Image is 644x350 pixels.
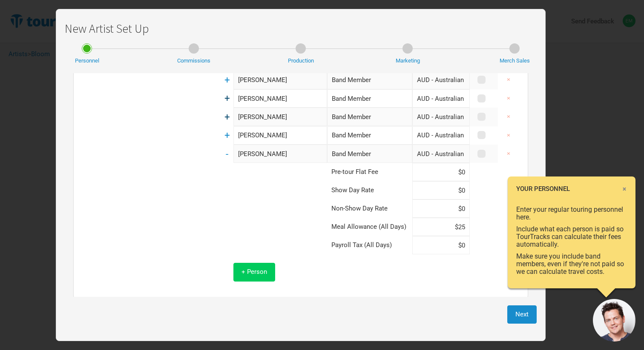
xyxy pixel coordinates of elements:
div: Band Member [327,71,412,89]
button: × [499,71,518,89]
a: Production [279,43,323,65]
p: Include what each person is paid so TourTracks can calculate their fees automatically. [516,225,627,248]
td: Payroll Tax (All Days) [327,236,412,254]
a: Commissions [172,43,216,65]
span: - [226,148,228,159]
a: Marketing [385,43,430,65]
a: Merch Sales [492,43,537,65]
div: Merch Sales [492,54,537,65]
p: Enter your regular touring personnel here. [516,206,627,221]
a: Personnel [65,43,109,65]
button: + Person [233,263,275,281]
div: Band Member [327,89,412,108]
div: Marketing [385,54,430,65]
span: + Person [241,268,267,276]
button: × [499,145,518,163]
button: Next [507,305,537,324]
button: × [499,108,518,126]
input: eg: Miles [233,126,327,145]
div: Personnel [65,54,109,65]
div: Commissions [172,54,216,65]
td: Non-Show Day Rate [327,199,412,218]
div: Band Member [327,145,412,163]
span: Next [515,310,529,318]
span: + [224,130,230,141]
input: eg: Sinead [233,71,327,89]
strong: YOUR PERSONNEL [516,185,570,193]
button: × [499,89,518,108]
td: Meal Allowance (All Days) [327,218,412,236]
h1: New Artist Set Up [65,22,537,35]
input: eg: Iggy [233,108,327,126]
input: eg: George [233,145,327,163]
td: Pre-tour Flat Fee [327,163,412,181]
td: Show Day Rate [327,181,412,199]
div: Band Member [327,108,412,126]
span: + [224,111,230,122]
span: + [224,93,230,104]
div: Band Member [327,126,412,145]
input: eg: PJ [233,89,327,108]
p: Make sure you include band members, even if they're not paid so we can calculate travel costs. [516,253,627,276]
button: × [499,126,518,145]
span: × [622,184,627,193]
div: Production [279,54,323,65]
span: + [224,74,230,85]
